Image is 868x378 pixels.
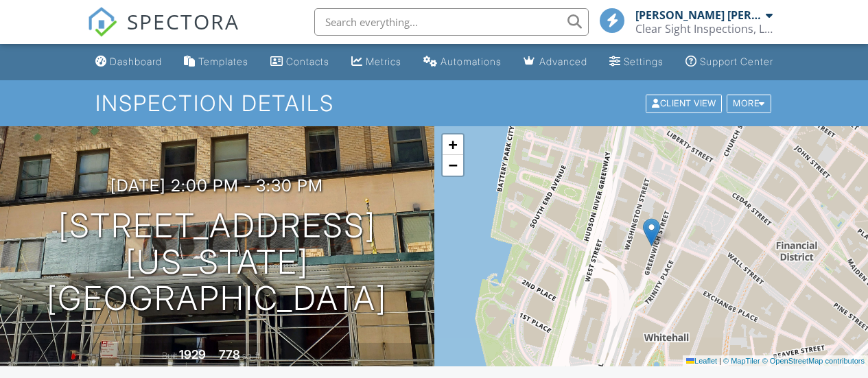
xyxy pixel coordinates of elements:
div: Clear Sight Inspections, LLC [635,22,773,36]
a: Leaflet [686,357,717,365]
a: Client View [644,97,725,108]
h1: [STREET_ADDRESS] [US_STATE][GEOGRAPHIC_DATA] [22,208,412,316]
img: Marker [643,218,660,246]
div: Dashboard [110,56,162,67]
div: Client View [646,94,722,113]
div: Contacts [286,56,329,67]
div: Advanced [539,56,587,67]
a: Metrics [346,49,407,75]
span: − [448,156,457,174]
a: Advanced [518,49,593,75]
a: Settings [604,49,669,75]
div: Templates [198,56,248,67]
input: Search everything... [314,8,589,36]
a: Templates [178,49,254,75]
span: + [448,136,457,153]
div: [PERSON_NAME] [PERSON_NAME] [635,8,762,22]
div: Automations [441,56,502,67]
a: © MapTiler [723,357,760,365]
a: Zoom in [443,134,463,155]
h3: [DATE] 2:00 pm - 3:30 pm [110,176,323,195]
h1: Inspection Details [95,91,772,115]
a: Dashboard [90,49,167,75]
a: © OpenStreetMap contributors [762,357,865,365]
div: Settings [624,56,664,67]
span: SPECTORA [127,7,239,36]
div: Metrics [366,56,401,67]
span: sq. ft. [242,351,261,361]
a: Automations (Basic) [418,49,507,75]
div: More [727,94,771,113]
img: The Best Home Inspection Software - Spectora [87,7,117,37]
a: SPECTORA [87,19,239,47]
div: 778 [219,347,240,362]
span: Built [162,351,177,361]
span: | [719,357,721,365]
a: Zoom out [443,155,463,176]
a: Contacts [265,49,335,75]
a: Support Center [680,49,779,75]
div: Support Center [700,56,773,67]
div: 1929 [179,347,206,362]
